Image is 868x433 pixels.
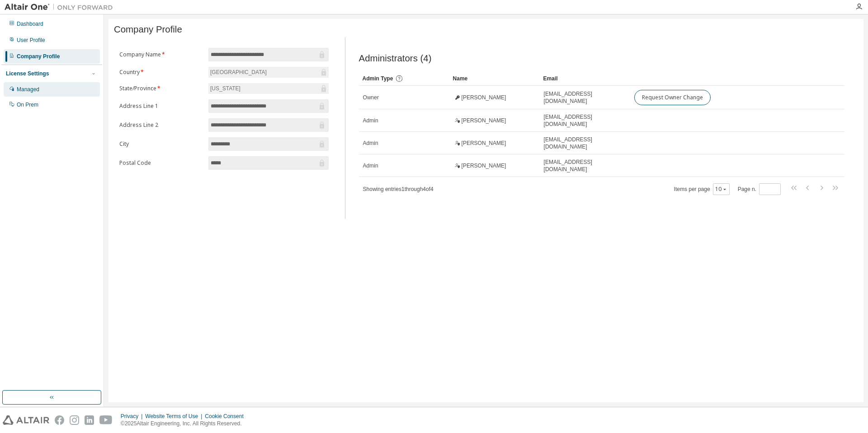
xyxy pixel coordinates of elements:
span: Company Profile [114,24,182,35]
label: City [119,140,203,148]
div: Company Profile [17,53,60,60]
span: Admin Type [363,75,393,82]
span: Admin [363,140,378,147]
span: [EMAIL_ADDRESS][DOMAIN_NAME] [544,158,626,173]
img: altair_logo.svg [3,415,49,425]
label: Company Name [119,51,203,58]
div: Website Terms of Use [145,413,205,420]
span: [EMAIL_ADDRESS][DOMAIN_NAME] [544,113,626,128]
span: [PERSON_NAME] [462,162,506,169]
img: youtube.svg [99,415,113,425]
label: Address Line 2 [119,121,203,129]
span: [PERSON_NAME] [462,94,506,101]
img: facebook.svg [55,415,64,425]
span: Admin [363,162,378,169]
span: [PERSON_NAME] [462,140,506,147]
span: Page n. [738,183,781,195]
span: [PERSON_NAME] [462,117,506,124]
div: On Prem [17,101,38,108]
span: Administrators (4) [359,53,432,64]
span: [EMAIL_ADDRESS][DOMAIN_NAME] [544,136,626,150]
span: Items per page [674,183,730,195]
div: User Profile [17,37,45,44]
span: Owner [363,94,379,101]
p: © 2025 Altair Engineering, Inc. All Rights Reserved. [121,420,249,428]
div: Email [543,71,627,86]
div: Managed [17,86,39,93]
label: Postal Code [119,159,203,167]
label: State/Province [119,85,203,92]
div: [US_STATE] [208,83,329,94]
div: Name [453,71,536,86]
span: Showing entries 1 through 4 of 4 [363,186,434,192]
div: License Settings [6,70,49,77]
img: Altair One [5,3,118,12]
img: linkedin.svg [85,415,94,425]
button: Request Owner Change [634,90,711,105]
div: [GEOGRAPHIC_DATA] [208,67,329,78]
span: [EMAIL_ADDRESS][DOMAIN_NAME] [544,90,626,105]
img: instagram.svg [70,415,79,425]
button: 10 [715,186,727,193]
label: Country [119,69,203,76]
div: [US_STATE] [209,84,242,93]
div: Dashboard [17,20,43,28]
div: Privacy [121,413,145,420]
label: Address Line 1 [119,102,203,110]
div: Cookie Consent [205,413,249,420]
div: [GEOGRAPHIC_DATA] [209,67,268,77]
span: Admin [363,117,378,124]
